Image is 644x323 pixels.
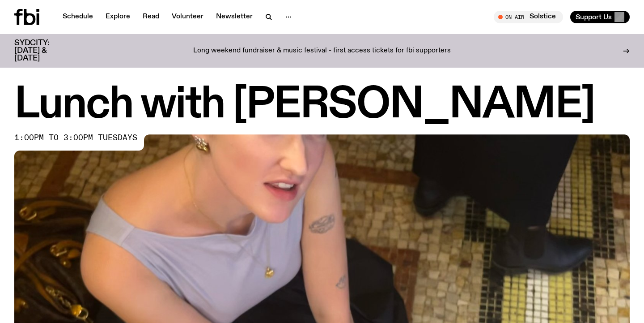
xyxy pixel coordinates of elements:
span: 1:00pm to 3:00pm tuesdays [14,134,137,142]
p: Long weekend fundraiser & music festival - first access tickets for fbi supporters [193,47,451,55]
h1: Lunch with [PERSON_NAME] [14,85,630,125]
a: Newsletter [211,11,258,23]
a: Explore [100,11,136,23]
a: Schedule [57,11,98,23]
span: Support Us [576,13,612,21]
a: Volunteer [166,11,209,23]
a: Read [137,11,165,23]
button: On AirSolstice [494,11,563,23]
button: Support Us [570,11,630,23]
h3: SYDCITY: [DATE] & [DATE] [14,39,72,62]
